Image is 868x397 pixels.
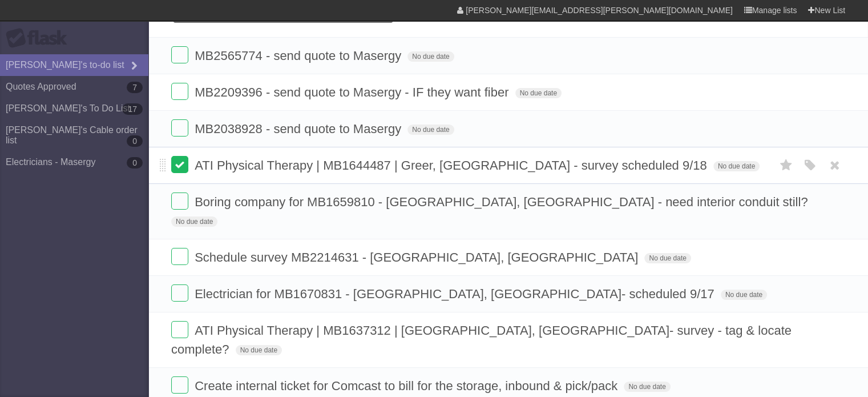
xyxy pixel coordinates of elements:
label: Done [171,119,188,137]
span: No due date [721,290,767,300]
span: MB2038928 - send quote to Masergy [195,122,404,136]
span: ATI Physical Therapy | MB1637312 | [GEOGRAPHIC_DATA], [GEOGRAPHIC_DATA]- survey - tag & locate co... [171,323,792,356]
label: Done [171,248,188,265]
span: ATI Physical Therapy | MB1644487 | Greer, [GEOGRAPHIC_DATA] - survey scheduled 9/18 [195,158,710,173]
span: No due date [644,253,691,263]
span: Schedule survey MB2214631 - [GEOGRAPHIC_DATA], [GEOGRAPHIC_DATA] [195,250,641,264]
span: Boring company for MB1659810 - [GEOGRAPHIC_DATA], [GEOGRAPHIC_DATA] - need interior conduit still? [195,195,810,209]
span: No due date [407,125,454,135]
b: 0 [127,135,143,147]
span: No due date [713,161,760,171]
span: No due date [407,51,454,62]
label: Done [171,321,188,338]
span: Electrician for MB1670831 - [GEOGRAPHIC_DATA], [GEOGRAPHIC_DATA]- scheduled 9/17 [195,287,717,301]
span: No due date [171,216,217,227]
label: Star task [776,156,797,175]
label: Done [171,83,188,100]
b: 0 [127,157,143,169]
label: Done [171,46,188,63]
label: Done [171,156,188,173]
div: Flask [6,28,74,49]
b: 7 [127,82,143,93]
span: No due date [515,88,562,98]
label: Done [171,376,188,394]
span: MB2565774 - send quote to Masergy [195,49,404,63]
span: Create internal ticket for Comcast to bill for the storage, inbound & pick/pack [195,379,620,393]
span: No due date [236,345,282,355]
label: Done [171,193,188,210]
span: MB2209396 - send quote to Masergy - IF they want fiber [195,85,511,99]
span: No due date [624,382,670,392]
b: 17 [122,103,143,115]
label: Done [171,284,188,302]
